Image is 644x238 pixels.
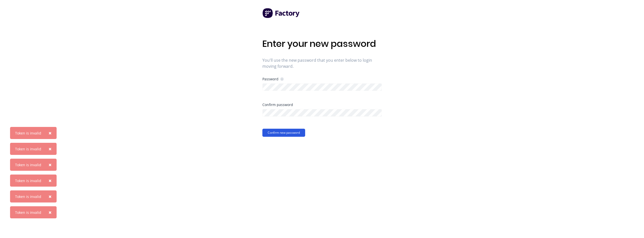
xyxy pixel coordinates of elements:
[15,162,41,167] div: Token is invalid
[15,194,41,199] div: Token is invalid
[49,145,52,152] span: ×
[44,127,57,139] button: Close
[15,130,41,136] div: Token is invalid
[15,178,41,183] div: Token is invalid
[15,146,41,152] div: Token is invalid
[44,206,57,218] button: Close
[262,129,305,137] button: Confirm new password
[262,8,300,18] img: Factory
[44,159,57,171] button: Close
[49,209,52,216] span: ×
[44,143,57,155] button: Close
[49,193,52,200] span: ×
[49,129,52,137] span: ×
[262,77,284,81] div: Password
[49,177,52,184] span: ×
[44,190,57,202] button: Close
[262,38,382,49] h1: Enter your new password
[15,210,41,215] div: Token is invalid
[49,161,52,168] span: ×
[262,57,382,69] span: You'll use the new password that you enter below to login moving forward.
[44,175,57,187] button: Close
[262,103,382,107] div: Confirm password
